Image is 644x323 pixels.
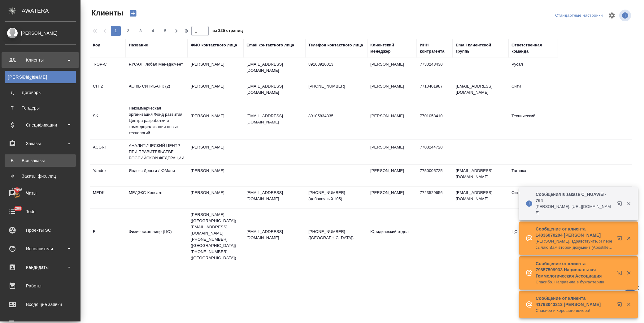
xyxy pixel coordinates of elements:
td: Некоммерческая организация Фонд развития Центра разработки и коммерциализации новых технологий [126,102,188,139]
div: Заказы [5,139,76,148]
div: Работы [5,281,76,291]
div: Email клиентской группы [456,42,505,54]
span: Клиенты [90,8,123,18]
td: Юридический отдел [367,226,417,247]
td: АНАЛИТИЧЕСКИЙ ЦЕНТР ПРИ ПРАВИТЕЛЬСТВЕ РОССИЙСКОЙ ФЕДЕРАЦИИ [126,140,188,164]
button: 4 [148,26,158,36]
button: 2 [123,26,133,36]
td: T-OP-C [90,58,126,80]
td: [PERSON_NAME] [188,110,243,131]
div: Чаты [5,188,76,198]
a: Входящие заявки [2,297,79,312]
span: 3 [136,28,146,34]
div: Проекты SC [5,226,76,235]
td: ЦО [508,226,558,247]
p: [EMAIL_ADDRESS][DOMAIN_NAME] [246,190,302,202]
a: ФЗаказы физ. лиц [5,170,76,182]
td: SK [90,110,126,131]
button: Закрыть [622,235,635,241]
p: Сообщение от клиента 14036070204 [PERSON_NAME] [536,226,613,238]
p: Сообщение от клиента 41793043213 [PERSON_NAME] [536,295,613,308]
td: [EMAIL_ADDRESS][DOMAIN_NAME] [453,187,508,208]
div: Todo [5,207,76,216]
span: из 325 страниц [212,27,243,36]
p: [PHONE_NUMBER] ([GEOGRAPHIC_DATA]) [308,229,364,241]
td: Сити3 [508,187,558,208]
p: [PERSON_NAME]: [URL][DOMAIN_NAME] [536,204,613,216]
p: [EMAIL_ADDRESS][DOMAIN_NAME] [246,113,302,125]
td: [EMAIL_ADDRESS][DOMAIN_NAME] [453,80,508,102]
td: Русал [508,58,558,80]
span: 299 [11,205,25,212]
td: MEDK [90,187,126,208]
div: Клиентский менеджер [370,42,414,54]
a: [PERSON_NAME]Клиенты [5,71,76,83]
td: 7730248430 [417,58,453,80]
div: Входящие заявки [5,300,76,309]
div: Код [93,42,100,48]
td: [PERSON_NAME] [188,141,243,163]
a: 299Todo [2,204,79,219]
a: 17996Чаты [2,185,79,201]
button: Открыть в новой вкладке [613,298,628,313]
td: РУСАЛ Глобал Менеджмент [126,58,188,80]
td: [EMAIL_ADDRESS][DOMAIN_NAME] [453,165,508,186]
td: FL [90,226,126,247]
p: Сообщения в заказе C_HUAWEI-764 [536,191,613,204]
span: Посмотреть информацию [619,10,632,21]
td: [PERSON_NAME] [367,80,417,102]
div: Клиенты [5,55,76,65]
a: Работы [2,278,79,294]
p: [EMAIL_ADDRESS][DOMAIN_NAME] [246,229,302,241]
td: 7708244720 [417,141,453,163]
div: Email контактного лица [246,42,294,48]
td: [PERSON_NAME] [188,165,243,186]
p: 89105834335 [308,113,364,119]
td: [PERSON_NAME] [367,141,417,163]
div: AWATERA [22,5,80,17]
td: - [417,226,453,247]
td: 7701058410 [417,110,453,131]
td: [PERSON_NAME] [367,187,417,208]
td: [PERSON_NAME] [367,110,417,131]
a: ДДоговоры [5,86,76,99]
div: Тендеры [8,105,73,111]
p: [PHONE_NUMBER] [308,83,364,89]
td: Сити [508,80,558,102]
p: [EMAIL_ADDRESS][DOMAIN_NAME] [246,83,302,96]
div: ИНН контрагента [420,42,450,54]
div: Название [129,42,148,48]
p: 89163910013 [308,61,364,67]
p: [PHONE_NUMBER] (добавочный 105) [308,190,364,202]
div: Кандидаты [5,263,76,272]
span: 17996 [8,187,26,193]
span: Настроить таблицу [604,8,619,23]
td: АО КБ СИТИБАНК (2) [126,80,188,102]
div: ФИО контактного лица [191,42,237,48]
p: Сообщение от клиента 79857509933 Национальная Геммологическая Ассоциация [536,261,613,279]
div: Заказы физ. лиц [8,173,73,179]
td: [PERSON_NAME] [367,58,417,80]
div: [PERSON_NAME] [5,30,76,37]
button: 5 [160,26,170,36]
p: [EMAIL_ADDRESS][DOMAIN_NAME] [246,61,302,74]
span: 4 [148,28,158,34]
div: Ответственная команда [511,42,555,54]
div: split button [554,11,604,20]
div: Исполнители [5,244,76,253]
p: Спасибо. Направила в бухгалтерию [536,279,613,285]
td: 7750005725 [417,165,453,186]
button: Открыть в новой вкладке [613,197,628,212]
button: 3 [136,26,146,36]
td: Физическое лицо (ЦО) [126,226,188,247]
td: [PERSON_NAME] [188,58,243,80]
td: Яндекс Деньги / ЮМани [126,165,188,186]
button: Закрыть [622,270,635,276]
td: 7710401987 [417,80,453,102]
button: Открыть в новой вкладке [613,267,628,282]
div: Телефон контактного лица [308,42,363,48]
button: Закрыть [622,201,635,206]
a: ВВсе заказы [5,154,76,167]
div: Все заказы [8,157,73,164]
td: [PERSON_NAME] [188,80,243,102]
